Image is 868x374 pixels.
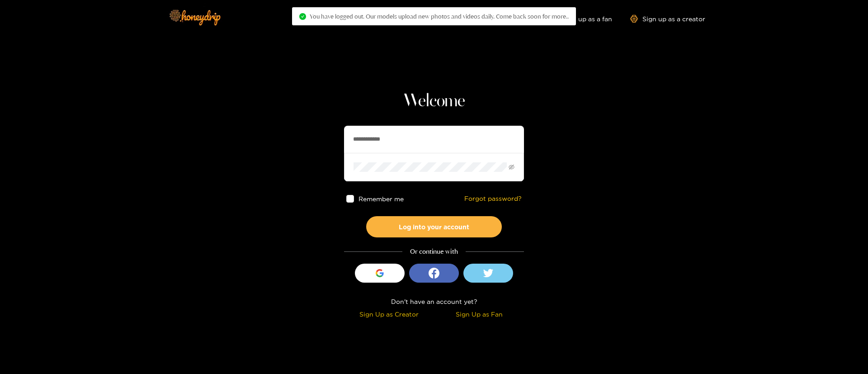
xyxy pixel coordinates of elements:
div: Or continue with [344,246,524,257]
h1: Welcome [344,90,524,112]
span: You have logged out. Our models upload new photos and videos daily. Come back soon for more.. [310,13,569,20]
div: Don't have an account yet? [344,296,524,307]
a: Sign up as a creator [630,15,705,23]
a: Sign up as a fan [550,15,612,23]
a: Forgot password? [464,195,522,203]
span: eye-invisible [509,164,514,170]
span: check-circle [299,13,306,20]
button: Log into your account [366,216,502,237]
div: Sign Up as Creator [346,309,432,319]
div: Sign Up as Fan [436,309,522,319]
span: Remember me [359,195,404,202]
